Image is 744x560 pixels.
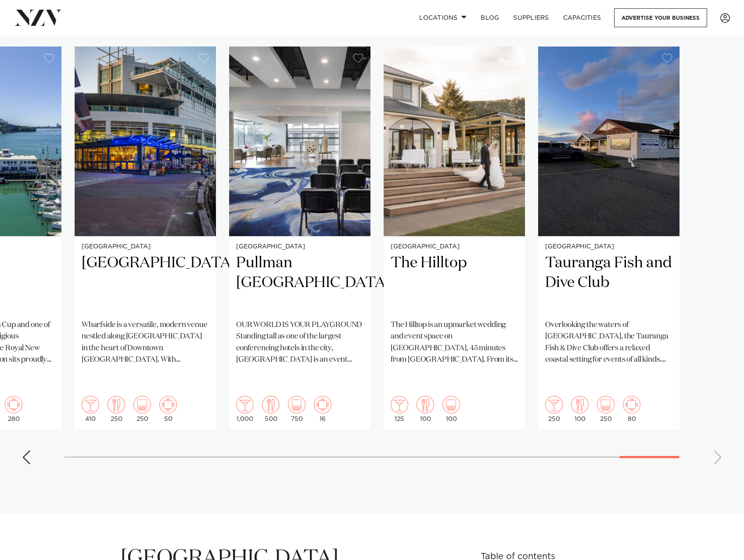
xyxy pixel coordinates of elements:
small: [GEOGRAPHIC_DATA] [545,244,672,250]
img: theatre.png [133,396,151,413]
img: theatre.png [288,396,306,413]
div: 250 [133,396,151,422]
div: 410 [82,396,99,422]
a: Locations [412,8,474,27]
img: dining.png [262,396,280,413]
img: dining.png [571,396,589,413]
p: OUR WORLD IS YOUR PLAYGROUND Standing tall as one of the largest conferencing hotels in the city,... [236,319,363,366]
h2: Pullman [GEOGRAPHIC_DATA] [236,253,363,312]
small: [GEOGRAPHIC_DATA] [82,244,209,250]
img: cocktail.png [82,396,99,413]
a: SUPPLIERS [506,8,556,27]
div: 1,000 [236,396,254,422]
img: theatre.png [597,396,615,413]
h2: [GEOGRAPHIC_DATA] [82,253,209,312]
img: cocktail.png [391,396,408,413]
div: 250 [108,396,125,422]
img: nzv-logo.png [14,10,62,25]
img: cocktail.png [236,396,254,413]
img: meeting.png [159,396,177,413]
div: 250 [545,396,563,422]
div: 280 [5,396,22,422]
swiper-slide: 38 / 41 [75,47,216,429]
a: BLOG [474,8,506,27]
p: Overlooking the waters of [GEOGRAPHIC_DATA], the Tauranga Fish & Dive Club offers a relaxed coast... [545,319,672,366]
a: [GEOGRAPHIC_DATA] Tauranga Fish and Dive Club Overlooking the waters of [GEOGRAPHIC_DATA], the Ta... [538,47,679,429]
p: Wharfside is a versatile, modern venue nestled along [GEOGRAPHIC_DATA] in the heart of Downtown [... [82,319,209,366]
swiper-slide: 39 / 41 [229,47,370,429]
div: 100 [442,396,460,422]
swiper-slide: 40 / 41 [384,47,525,429]
div: 100 [571,396,589,422]
img: theatre.png [442,396,460,413]
img: meeting.png [314,396,331,413]
a: [GEOGRAPHIC_DATA] The Hilltop The Hilltop is an upmarket wedding and event space on [GEOGRAPHIC_D... [384,47,525,429]
img: meeting.png [623,396,640,413]
div: 750 [288,396,306,422]
img: cocktail.png [545,396,563,413]
div: 16 [314,396,331,422]
h2: The Hilltop [391,253,518,312]
a: [GEOGRAPHIC_DATA] [GEOGRAPHIC_DATA] Wharfside is a versatile, modern venue nestled along [GEOGRAP... [75,47,216,429]
swiper-slide: 41 / 41 [538,47,679,429]
div: 50 [159,396,177,422]
p: The Hilltop is an upmarket wedding and event space on [GEOGRAPHIC_DATA], 45 minutes from [GEOGRAP... [391,319,518,366]
small: [GEOGRAPHIC_DATA] [391,244,518,250]
img: dining.png [417,396,434,413]
a: Capacities [556,8,608,27]
img: dining.png [108,396,125,413]
div: 250 [597,396,615,422]
div: 80 [623,396,640,422]
div: 125 [391,396,408,422]
div: 100 [417,396,434,422]
a: Advertise your business [614,8,707,27]
a: [GEOGRAPHIC_DATA] Pullman [GEOGRAPHIC_DATA] OUR WORLD IS YOUR PLAYGROUND Standing tall as one of ... [229,47,370,429]
img: meeting.png [5,396,22,413]
small: [GEOGRAPHIC_DATA] [236,244,363,250]
h2: Tauranga Fish and Dive Club [545,253,672,312]
div: 500 [262,396,280,422]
